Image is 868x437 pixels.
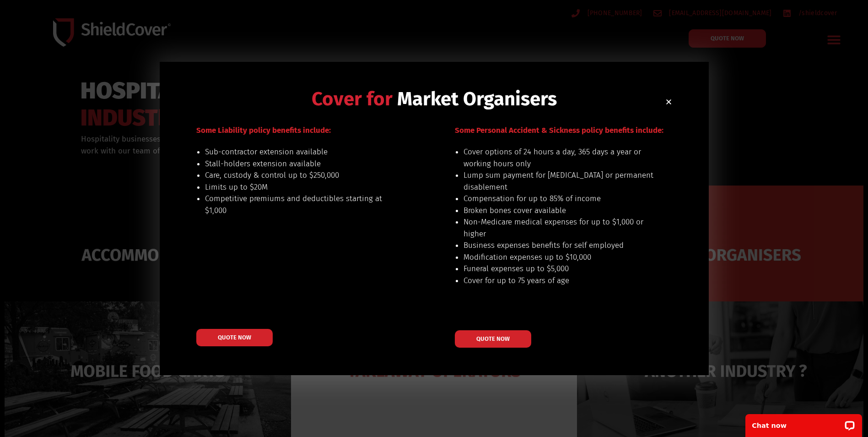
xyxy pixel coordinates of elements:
span: Market Organisers [397,87,557,110]
li: Care, custody & control up to $250,000 [205,169,396,181]
li: Non-Medicare medical expenses for up to $1,000 or higher [464,216,654,240]
li: Cover options of 24 hours a day, 365 days a year or working hours only [464,146,654,169]
a: QUOTE NOW [455,330,531,348]
li: Sub-contractor extension available [205,146,396,158]
li: Modification expenses up to $10,000 [464,251,654,263]
li: Cover for up to 75 years of age [464,275,654,287]
li: Funeral expenses up to $5,000 [464,263,654,275]
span: Cover for [312,87,393,110]
li: Compensation for up to 85% of income [464,193,654,205]
li: Lump sum payment for [MEDICAL_DATA] or permanent disablement [464,169,654,193]
iframe: LiveChat chat widget [739,408,868,437]
li: Limits up to $20M [205,181,396,193]
li: Broken bones cover available [464,205,654,217]
span: QUOTE NOW [476,336,510,342]
li: Business expenses benefits for self employed [464,240,654,251]
a: QUOTE NOW [196,329,273,346]
span: Some Personal Accident & Sickness policy benefits include: [455,126,663,135]
a: Close [665,98,672,105]
span: QUOTE NOW [218,334,251,340]
span: Some Liability policy benefits include: [196,126,331,135]
li: Stall-holders extension available [205,158,396,170]
li: Competitive premiums and deductibles starting at $1,000 [205,193,396,216]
